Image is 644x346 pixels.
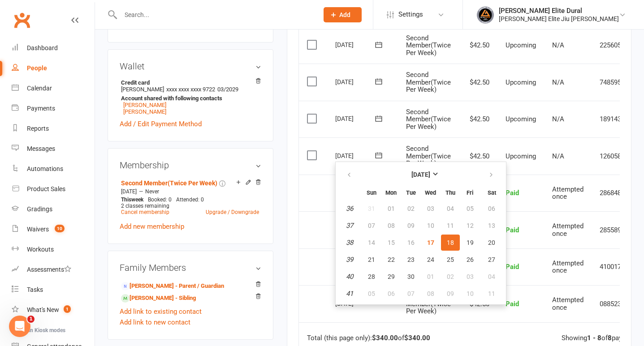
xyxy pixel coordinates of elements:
td: 4100172 [592,248,633,286]
em: 40 [346,273,353,281]
button: 10 [461,286,480,302]
span: 25 [447,256,454,263]
span: 24 [427,256,434,263]
span: 05 [368,290,375,297]
td: $42.50 [459,27,497,64]
span: 11 [488,290,495,297]
button: 27 [480,252,503,268]
span: 30 [407,273,415,280]
span: 19 [467,239,474,246]
span: 04 [488,273,495,280]
span: 21 [368,256,375,263]
h3: Family Members [120,263,261,273]
input: Search... [118,9,312,21]
div: Showing of payments [562,334,641,342]
div: [PERSON_NAME] Elite Dural [499,7,619,15]
div: Tasks [27,286,43,293]
div: Assessments [27,266,71,273]
td: 2256057 [592,27,633,64]
span: Attended: 0 [176,196,204,203]
em: 36 [346,205,353,213]
button: 20 [480,235,503,251]
div: Waivers [27,226,49,233]
small: Monday [385,189,397,196]
a: Reports [12,119,95,139]
td: $42.50 [459,64,497,101]
div: Total (this page only): of [307,334,430,342]
small: Tuesday [406,189,416,196]
span: Paid [506,300,519,308]
td: 7485954 [592,64,633,101]
strong: 8 [608,334,612,342]
div: week [119,196,146,203]
div: Dashboard [27,44,58,51]
strong: 1 - 8 [587,334,601,342]
strong: $340.00 [404,334,430,342]
span: 20 [488,239,495,246]
div: People [27,64,47,72]
a: Add / Edit Payment Method [120,119,202,129]
div: [PERSON_NAME] Elite Jiu [PERSON_NAME] [499,15,619,23]
a: [PERSON_NAME] - Parent / Guardian [121,282,224,291]
span: 26 [467,256,474,263]
td: 1260581 [592,137,633,175]
button: 01 [421,269,440,285]
small: Thursday [445,189,455,196]
span: Second Member(Twice Per Week) [406,34,451,57]
span: Attempted once [552,296,583,312]
td: 1891430 [592,101,633,138]
button: 04 [480,269,503,285]
span: N/A [552,78,564,86]
div: [DATE] [335,111,376,125]
small: Sunday [367,189,376,196]
div: Payments [27,105,55,112]
span: [DATE] [121,188,137,195]
h3: Membership [120,160,261,170]
span: Settings [398,4,423,25]
a: Upgrade / Downgrade [206,209,259,215]
span: 09 [447,290,454,297]
span: Upcoming [506,78,536,86]
a: [PERSON_NAME] - Sibling [121,294,196,303]
small: Friday [467,189,473,196]
a: Dashboard [12,38,95,58]
a: Gradings [12,199,95,219]
button: 28 [362,269,381,285]
em: 37 [346,222,353,230]
button: 09 [441,286,460,302]
span: xxxx xxxx xxxx 9722 [166,86,215,93]
span: Attempted once [552,259,583,275]
span: 1 [64,305,71,313]
td: 2868480 [592,175,633,212]
span: Booked: 0 [148,196,172,203]
span: 03 [467,273,474,280]
a: [PERSON_NAME] [123,108,166,115]
em: 41 [346,290,353,298]
button: 30 [402,269,420,285]
span: 22 [388,256,395,263]
td: $42.50 [459,101,497,138]
span: 17 [427,239,434,246]
button: 05 [362,286,381,302]
li: [PERSON_NAME] [120,78,261,116]
strong: $340.00 [372,334,398,342]
a: Payments [12,98,95,119]
span: 01 [427,273,434,280]
span: Paid [506,189,519,197]
span: 08 [427,290,434,297]
div: Automations [27,165,63,172]
td: $42.50 [459,137,497,175]
button: 22 [382,252,401,268]
span: N/A [552,115,564,123]
iframe: Intercom live chat [9,316,30,337]
a: Assessments [12,260,95,280]
button: 08 [421,286,440,302]
button: 07 [402,286,420,302]
em: 39 [346,256,353,264]
button: 25 [441,252,460,268]
div: [DATE] [335,75,376,89]
span: 28 [368,273,375,280]
span: Second Member(Twice Per Week) [406,145,451,167]
button: 06 [382,286,401,302]
span: Attempted once [552,222,583,238]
